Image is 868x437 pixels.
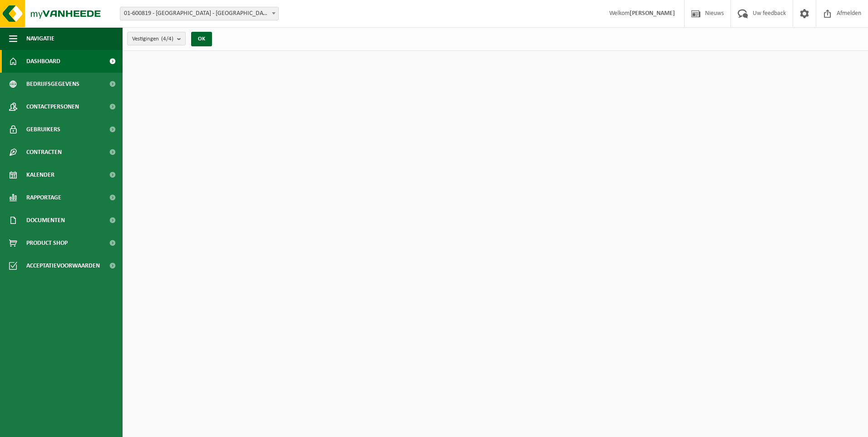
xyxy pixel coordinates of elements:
[120,7,279,20] span: 01-600819 - CORRAL NV - ANTWERPEN
[26,141,62,164] span: Contracten
[26,209,65,232] span: Documenten
[132,32,173,46] span: Vestigingen
[26,73,79,95] span: Bedrijfsgegevens
[26,164,54,186] span: Kalender
[26,118,60,141] span: Gebruikers
[26,95,79,118] span: Contactpersonen
[26,27,54,50] span: Navigatie
[120,7,278,20] span: 01-600819 - CORRAL NV - ANTWERPEN
[191,32,212,46] button: OK
[127,32,186,45] button: Vestigingen(4/4)
[26,254,100,277] span: Acceptatievoorwaarden
[161,36,173,42] count: (4/4)
[26,232,68,254] span: Product Shop
[630,10,675,17] strong: [PERSON_NAME]
[26,186,61,209] span: Rapportage
[26,50,60,73] span: Dashboard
